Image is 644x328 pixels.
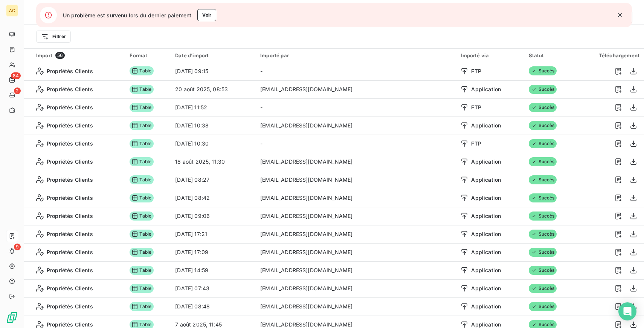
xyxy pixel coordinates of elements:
[47,158,93,166] span: Propriétés Clients
[171,171,256,189] td: [DATE] 08:27
[471,176,501,184] span: Application
[256,279,456,297] td: [EMAIL_ADDRESS][DOMAIN_NAME]
[260,52,452,58] div: Importé par
[529,212,557,221] span: Succès
[471,67,481,75] span: FTP
[36,31,71,43] button: Filtrer
[256,80,456,98] td: [EMAIL_ADDRESS][DOMAIN_NAME]
[471,122,501,129] span: Application
[618,302,636,320] div: Open Intercom Messenger
[6,74,18,86] a: 84
[130,121,154,130] span: Table
[130,175,154,184] span: Table
[47,122,93,129] span: Propriétés Clients
[63,11,191,19] span: Un problème est survenu lors du dernier paiement
[171,279,256,297] td: [DATE] 07:43
[171,207,256,225] td: [DATE] 09:06
[529,139,557,148] span: Succès
[47,104,93,111] span: Propriétés Clients
[471,140,481,147] span: FTP
[36,52,121,59] div: Import
[47,230,93,238] span: Propriétés Clients
[471,248,501,256] span: Application
[529,103,557,112] span: Succès
[256,207,456,225] td: [EMAIL_ADDRESS][DOMAIN_NAME]
[171,243,256,261] td: [DATE] 17:09
[171,189,256,207] td: [DATE] 08:42
[6,311,18,323] img: Logo LeanPay
[580,52,639,58] div: Téléchargement
[256,243,456,261] td: [EMAIL_ADDRESS][DOMAIN_NAME]
[175,52,251,58] div: Date d’import
[529,193,557,202] span: Succès
[130,139,154,148] span: Table
[256,297,456,316] td: [EMAIL_ADDRESS][DOMAIN_NAME]
[6,89,18,101] a: 2
[171,261,256,279] td: [DATE] 14:59
[256,98,456,116] td: -
[256,153,456,171] td: [EMAIL_ADDRESS][DOMAIN_NAME]
[529,121,557,130] span: Succès
[130,193,154,202] span: Table
[171,153,256,171] td: 18 août 2025, 11:30
[47,303,93,310] span: Propriétés Clients
[130,266,154,275] span: Table
[130,85,154,94] span: Table
[461,52,519,58] div: Importé via
[171,135,256,153] td: [DATE] 10:30
[471,104,481,111] span: FTP
[256,189,456,207] td: [EMAIL_ADDRESS][DOMAIN_NAME]
[471,285,501,292] span: Application
[130,284,154,293] span: Table
[471,230,501,238] span: Application
[130,66,154,75] span: Table
[55,52,65,59] span: 56
[171,62,256,80] td: [DATE] 09:15
[529,175,557,184] span: Succès
[47,176,93,184] span: Propriétés Clients
[529,85,557,94] span: Succès
[11,72,21,79] span: 84
[529,66,557,75] span: Succès
[47,67,93,75] span: Propriétés Clients
[47,194,93,202] span: Propriétés Clients
[529,284,557,293] span: Succès
[256,171,456,189] td: [EMAIL_ADDRESS][DOMAIN_NAME]
[471,212,501,220] span: Application
[47,140,93,147] span: Propriétés Clients
[171,80,256,98] td: 20 août 2025, 08:53
[130,302,154,311] span: Table
[14,87,21,94] span: 2
[6,5,18,17] div: AC
[47,267,93,274] span: Propriétés Clients
[130,52,166,58] div: Format
[256,135,456,153] td: -
[130,248,154,257] span: Table
[130,103,154,112] span: Table
[529,230,557,239] span: Succès
[529,248,557,257] span: Succès
[47,248,93,256] span: Propriétés Clients
[47,86,93,93] span: Propriétés Clients
[471,267,501,274] span: Application
[256,116,456,135] td: [EMAIL_ADDRESS][DOMAIN_NAME]
[529,52,571,58] div: Statut
[14,244,21,250] span: 9
[130,230,154,239] span: Table
[130,212,154,221] span: Table
[256,261,456,279] td: [EMAIL_ADDRESS][DOMAIN_NAME]
[47,285,93,292] span: Propriétés Clients
[47,212,93,220] span: Propriétés Clients
[256,62,456,80] td: -
[171,297,256,316] td: [DATE] 08:48
[256,225,456,243] td: [EMAIL_ADDRESS][DOMAIN_NAME]
[471,86,501,93] span: Application
[171,116,256,135] td: [DATE] 10:38
[471,158,501,166] span: Application
[171,225,256,243] td: [DATE] 17:21
[130,157,154,166] span: Table
[471,303,501,310] span: Application
[197,9,216,21] button: Voir
[471,194,501,202] span: Application
[529,302,557,311] span: Succès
